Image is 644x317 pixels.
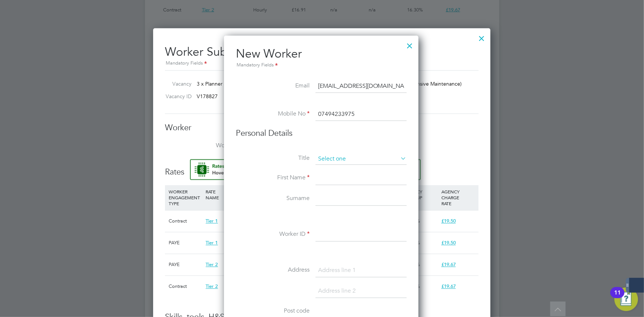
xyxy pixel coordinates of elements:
[165,123,479,134] h3: Worker
[441,240,456,246] span: £19.50
[167,211,204,232] div: Contract
[316,264,407,278] input: Address line 1
[316,285,407,298] input: Address line 2
[167,185,204,210] div: WORKER ENGAGEMENT TYPE
[167,254,204,276] div: PAYE
[165,39,479,68] h2: Worker Submission
[441,262,456,268] span: £19.67
[441,218,456,224] span: £19.50
[614,293,621,302] div: 11
[236,266,310,274] label: Address
[236,110,310,118] label: Mobile No
[236,61,407,69] div: Mandatory Fields
[236,307,310,315] label: Post code
[236,231,310,238] label: Worker ID
[206,218,218,224] span: Tier 1
[402,185,440,204] div: AGENCY MARKUP
[614,287,638,311] button: Open Resource Center, 11 new notifications
[206,262,218,268] span: Tier 2
[316,154,407,165] input: Select one
[197,80,233,87] span: 3 x Planner WC
[236,174,310,182] label: First Name
[162,80,192,87] label: Vacancy
[236,46,407,70] h2: New Worker
[165,159,479,178] h3: Rates
[162,93,192,100] label: Vacancy ID
[236,128,407,139] h3: Personal Details
[236,82,310,90] label: Email
[167,276,204,297] div: Contract
[165,142,239,150] label: Worker
[167,232,204,254] div: PAYE
[206,240,218,246] span: Tier 1
[197,93,218,100] span: V178827
[204,185,254,204] div: RATE NAME
[236,195,310,203] label: Surname
[165,59,479,68] div: Mandatory Fields
[441,283,456,290] span: £19.67
[206,283,218,290] span: Tier 2
[440,185,477,210] div: AGENCY CHARGE RATE
[236,155,310,162] label: Title
[190,159,421,180] button: Rate Assistant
